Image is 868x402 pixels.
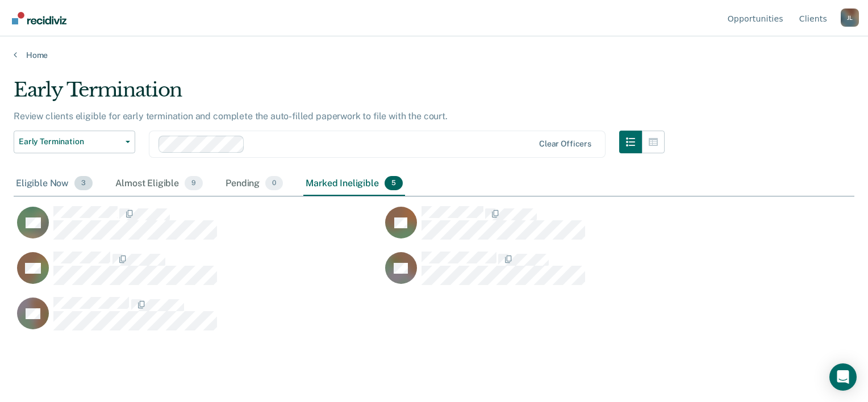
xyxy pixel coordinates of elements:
span: Early Termination [19,137,121,146]
span: 5 [385,176,403,191]
div: Open Intercom Messenger [829,363,857,391]
div: CaseloadOpportunityCell-159860 [382,206,750,251]
button: Early Termination [14,131,135,153]
img: Recidiviz [12,12,66,24]
div: Eligible Now3 [14,171,95,196]
div: CaseloadOpportunityCell-174604 [382,251,750,296]
div: Clear officers [539,139,591,149]
div: Pending0 [223,171,285,196]
div: CaseloadOpportunityCell-268696 [14,296,382,342]
a: Home [14,50,854,60]
div: Early Termination [14,78,665,111]
div: Marked Ineligible5 [303,171,405,196]
div: Almost Eligible9 [113,171,205,196]
span: 3 [74,176,93,191]
button: Profile dropdown button [841,9,859,27]
div: CaseloadOpportunityCell-203999 [14,251,382,296]
p: Review clients eligible for early termination and complete the auto-filled paperwork to file with... [14,111,448,122]
div: CaseloadOpportunityCell-272491 [14,206,382,251]
span: 0 [265,176,283,191]
div: J L [841,9,859,27]
span: 9 [185,176,203,191]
